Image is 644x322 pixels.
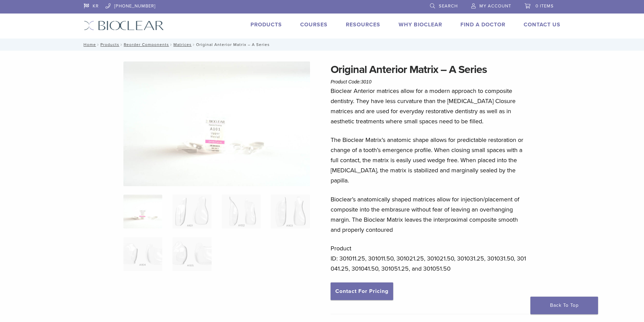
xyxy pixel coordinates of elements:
h1: Original Anterior Matrix – A Series [331,61,529,78]
p: Bioclear Anterior matrices allow for a modern approach to composite dentistry. They have less cur... [331,86,529,126]
img: Anterior-Original-A-Series-Matrices-324x324.jpg [123,195,162,228]
span: / [119,43,124,46]
p: The Bioclear Matrix’s anatomic shape allows for predictable restoration or change of a tooth’s em... [331,135,529,185]
img: Anterior Original A Series Matrices [123,61,310,186]
a: Products [100,42,119,47]
span: My Account [479,3,511,9]
a: Resources [346,21,380,28]
a: Contact Us [524,21,560,28]
img: Original Anterior Matrix - A Series - Image 5 [123,237,162,271]
p: Product ID: 301011.25, 301011.50, 301021.25, 301021.50, 301031.25, 301031.50, 301041.25, 301041.5... [331,243,529,274]
a: Home [81,42,96,47]
img: Original Anterior Matrix - A Series - Image 4 [271,195,310,228]
nav: Original Anterior Matrix – A Series [79,39,566,51]
span: Search [439,3,458,9]
img: Original Anterior Matrix - A Series - Image 2 [172,195,211,228]
span: 3010 [361,79,372,84]
span: Product Code: [331,79,372,84]
a: Products [251,21,282,28]
a: Find A Doctor [460,21,505,28]
a: Courses [300,21,328,28]
span: 0 items [535,3,554,9]
a: Why Bioclear [399,21,442,28]
img: Original Anterior Matrix - A Series - Image 6 [172,237,211,271]
p: Bioclear’s anatomically shaped matrices allow for injection/placement of composite into the embra... [331,194,529,235]
a: Back To Top [530,297,598,314]
span: / [96,43,100,46]
a: Contact For Pricing [331,282,393,300]
a: Reorder Components [124,42,169,47]
span: / [169,43,173,46]
span: / [192,43,196,46]
img: Bioclear [84,21,164,30]
img: Original Anterior Matrix - A Series - Image 3 [222,195,261,228]
a: Matrices [173,42,192,47]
